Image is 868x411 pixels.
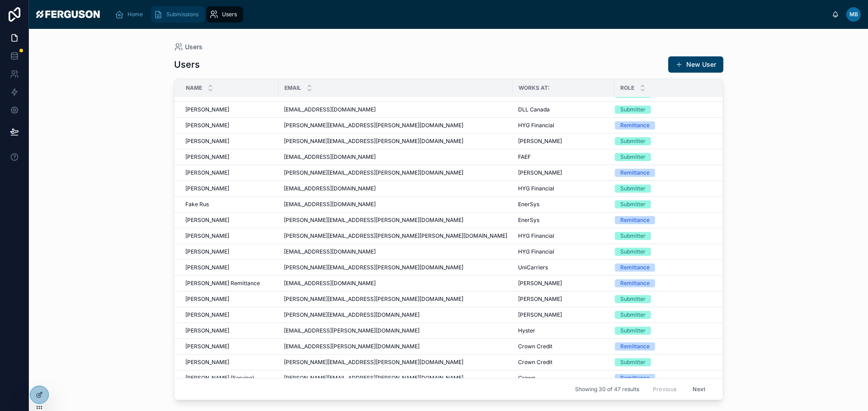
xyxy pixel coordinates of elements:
span: Users [185,42,203,51]
span: [PERSON_NAME][EMAIL_ADDRESS][PERSON_NAME][DOMAIN_NAME] [284,359,463,366]
a: [PERSON_NAME][EMAIL_ADDRESS][DOMAIN_NAME] [284,311,507,319]
a: [EMAIL_ADDRESS][DOMAIN_NAME] [284,248,507,255]
a: [PERSON_NAME][EMAIL_ADDRESS][PERSON_NAME][DOMAIN_NAME] [284,374,507,382]
a: [EMAIL_ADDRESS][DOMAIN_NAME] [284,153,507,161]
a: [PERSON_NAME] [185,311,273,319]
span: [PERSON_NAME] [185,185,229,192]
span: [PERSON_NAME] [185,248,229,255]
a: Submitter [615,311,726,319]
span: Crown [518,374,535,382]
span: [EMAIL_ADDRESS][DOMAIN_NAME] [284,153,376,161]
a: [PERSON_NAME] [185,232,273,240]
a: Fake Rus [185,201,273,208]
a: Hyster [518,327,609,334]
a: Submitter [615,137,726,145]
a: [PERSON_NAME] [185,106,273,113]
a: [PERSON_NAME] [185,359,273,366]
div: Remittance [620,216,650,224]
span: [PERSON_NAME] [518,311,562,319]
a: [PERSON_NAME] [185,185,273,192]
a: Remittance [615,279,726,287]
a: EnerSys [518,217,609,224]
a: Submitter [615,358,726,366]
a: [PERSON_NAME] [518,280,609,287]
a: Submitter [615,106,726,114]
span: [PERSON_NAME] [185,311,229,319]
a: [PERSON_NAME][EMAIL_ADDRESS][PERSON_NAME][DOMAIN_NAME] [284,138,507,145]
a: [PERSON_NAME] [185,343,273,350]
span: [EMAIL_ADDRESS][DOMAIN_NAME] [284,201,376,208]
a: Submitter [615,327,726,335]
div: Submitter [620,153,646,161]
span: [EMAIL_ADDRESS][DOMAIN_NAME] [284,106,376,113]
span: FAEF [518,153,531,161]
a: [EMAIL_ADDRESS][DOMAIN_NAME] [284,185,507,192]
div: Submitter [620,311,646,319]
a: [EMAIL_ADDRESS][PERSON_NAME][DOMAIN_NAME] [284,343,507,350]
button: New User [668,56,723,73]
span: [PERSON_NAME] [518,138,562,145]
span: HYG Financial [518,248,554,255]
img: App logo [36,10,100,18]
div: Submitter [620,358,646,366]
span: [PERSON_NAME] [185,327,229,334]
a: Submitter [615,232,726,240]
span: [PERSON_NAME][EMAIL_ADDRESS][DOMAIN_NAME] [284,311,420,319]
span: [PERSON_NAME] [518,296,562,303]
a: [PERSON_NAME] [518,169,609,176]
div: Remittance [620,374,650,382]
div: Submitter [620,248,646,256]
span: [PERSON_NAME][EMAIL_ADDRESS][PERSON_NAME][DOMAIN_NAME] [284,374,463,382]
span: [PERSON_NAME][EMAIL_ADDRESS][PERSON_NAME][DOMAIN_NAME] [284,217,463,224]
a: Remittance [615,216,726,224]
a: [PERSON_NAME] [185,122,273,129]
a: Submitter [615,153,726,161]
span: [PERSON_NAME][EMAIL_ADDRESS][PERSON_NAME][DOMAIN_NAME] [284,169,463,176]
span: EnerSys [518,217,539,224]
div: Remittance [620,342,650,351]
span: [PERSON_NAME] [185,343,229,350]
a: [PERSON_NAME] [185,169,273,176]
a: Users [174,42,203,51]
a: HYG Financial [518,122,609,129]
span: [PERSON_NAME][EMAIL_ADDRESS][PERSON_NAME][DOMAIN_NAME] [284,264,463,271]
a: [PERSON_NAME] [185,138,273,145]
a: Remittance [615,342,726,351]
span: Users [222,11,237,18]
span: [PERSON_NAME] [185,169,229,176]
div: Remittance [620,263,650,272]
a: [EMAIL_ADDRESS][DOMAIN_NAME] [284,106,507,113]
a: [PERSON_NAME] Remittance [185,280,273,287]
a: Crown [518,374,609,382]
a: Crown Credit [518,359,609,366]
span: [EMAIL_ADDRESS][PERSON_NAME][DOMAIN_NAME] [284,327,420,334]
span: [EMAIL_ADDRESS][DOMAIN_NAME] [284,185,376,192]
a: [PERSON_NAME] [518,296,609,303]
span: Works At: [519,84,550,92]
span: Home [127,11,143,18]
a: [PERSON_NAME] [518,311,609,319]
a: Home [112,6,149,23]
div: Submitter [620,185,646,193]
span: [EMAIL_ADDRESS][DOMAIN_NAME] [284,248,376,255]
span: [PERSON_NAME] [185,264,229,271]
a: Remittance [615,121,726,129]
span: HYG Financial [518,232,554,240]
a: Remittance [615,374,726,382]
span: Hyster [518,327,535,334]
span: UniCarriers [518,264,548,271]
a: [PERSON_NAME] (Service) [185,374,273,382]
h1: Users [174,58,200,71]
span: [PERSON_NAME] Remittance [185,280,260,287]
span: [PERSON_NAME] [185,359,229,366]
span: [PERSON_NAME] (Service) [185,374,254,382]
a: [EMAIL_ADDRESS][DOMAIN_NAME] [284,280,507,287]
span: [PERSON_NAME] [185,122,229,129]
div: Submitter [620,295,646,303]
a: UniCarriers [518,264,609,271]
a: [PERSON_NAME] [185,153,273,161]
a: Submitter [615,295,726,303]
div: Submitter [620,327,646,335]
div: scrollable content [108,5,832,24]
a: [PERSON_NAME][EMAIL_ADDRESS][PERSON_NAME][DOMAIN_NAME] [284,264,507,271]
